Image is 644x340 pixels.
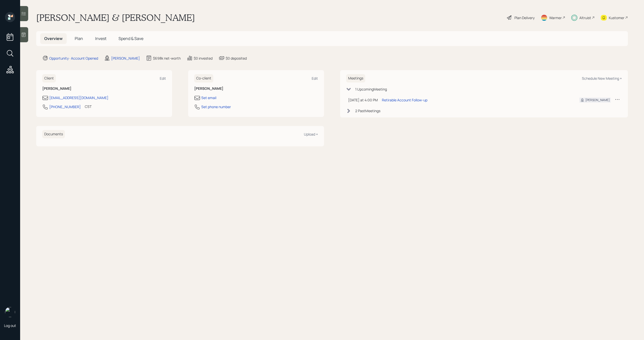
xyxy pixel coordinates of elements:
[312,76,318,81] div: Edit
[579,15,591,20] div: Altruist
[4,323,16,328] div: Log out
[194,56,213,61] div: $0 invested
[514,15,535,20] div: Plan Delivery
[585,98,610,102] div: [PERSON_NAME]
[85,104,92,109] div: CST
[348,97,378,103] div: [DATE] at 4:00 PM
[355,108,380,113] div: 2 Past Meeting s
[194,87,318,91] h6: [PERSON_NAME]
[42,74,56,82] h6: Client
[582,76,622,81] div: Schedule New Meeting +
[49,95,108,100] div: [EMAIL_ADDRESS][DOMAIN_NAME]
[549,15,562,20] div: Warmer
[226,56,247,61] div: $0 deposited
[194,74,213,82] h6: Co-client
[201,104,231,109] div: Set phone number
[160,76,166,81] div: Edit
[355,87,387,92] div: 1 Upcoming Meeting
[42,87,166,91] h6: [PERSON_NAME]
[609,15,624,20] div: Kustomer
[118,36,143,41] span: Spend & Save
[382,97,427,103] div: Retirable Account Follow-up
[346,74,365,82] h6: Meetings
[44,36,63,41] span: Overview
[304,132,318,137] div: Upload +
[111,56,140,61] div: [PERSON_NAME]
[5,307,15,317] img: michael-russo-headshot.png
[75,36,83,41] span: Plan
[42,130,65,138] h6: Documents
[36,12,195,23] h1: [PERSON_NAME] & [PERSON_NAME]
[153,56,181,61] div: $698k net-worth
[49,56,98,61] div: Opportunity · Account Opened
[201,95,216,100] div: Set email
[49,104,81,109] div: [PHONE_NUMBER]
[95,36,106,41] span: Invest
